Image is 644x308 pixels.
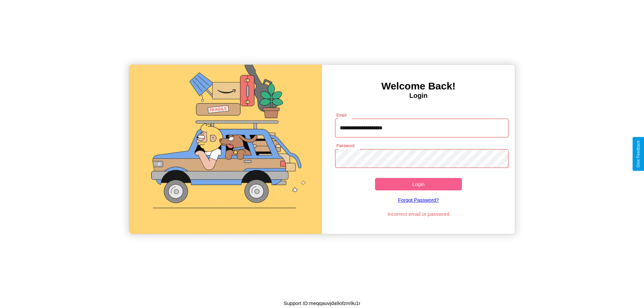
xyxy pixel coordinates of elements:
label: Email [336,112,347,118]
button: Login [375,178,462,190]
div: Give Feedback [636,140,641,168]
h3: Welcome Back! [322,80,515,92]
img: gif [129,65,322,234]
a: Forgot Password? [332,190,505,209]
label: Password [336,143,354,148]
p: Incorrect email or password [332,209,505,219]
p: Support ID: meqqauvjda9ofzm9u1r [284,299,360,308]
h4: Login [322,92,515,100]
